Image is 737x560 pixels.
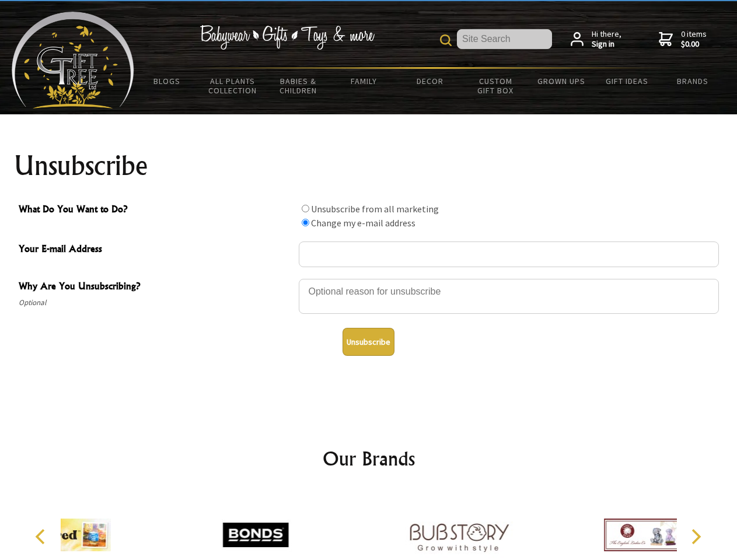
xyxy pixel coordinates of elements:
a: Decor [397,69,463,93]
span: 0 items [681,29,707,50]
input: What Do You Want to Do? [302,205,309,212]
a: All Plants Collection [200,69,266,103]
span: Hi there, [592,29,621,50]
span: Why Are You Unsubscribing? [19,279,293,296]
button: Next [683,524,708,549]
span: Your E-mail Address [19,242,293,258]
img: Babywear - Gifts - Toys & more [200,25,375,50]
input: What Do You Want to Do? [302,219,309,226]
a: Hi there,Sign in [571,29,621,50]
label: Change my e-mail address [311,217,415,229]
strong: Sign in [592,39,621,50]
h1: Unsubscribe [14,152,724,180]
label: Unsubscribe from all marketing [311,203,439,215]
a: Babies & Children [266,69,331,103]
span: What Do You Want to Do? [19,202,293,219]
a: BLOGS [134,69,200,93]
input: Your E-mail Address [299,242,719,267]
a: 0 items$0.00 [659,29,707,50]
a: Grown Ups [528,69,594,93]
a: Brands [660,69,726,93]
span: Optional [19,296,293,310]
input: Site Search [457,29,552,49]
img: Babyware - Gifts - Toys and more... [12,12,134,108]
a: Family [331,69,397,93]
strong: $0.00 [681,39,707,50]
img: product search [440,34,452,46]
h2: Our Brands [23,444,714,473]
a: Gift Ideas [594,69,660,93]
textarea: Why Are You Unsubscribing? [299,279,719,314]
a: Custom Gift Box [463,69,529,103]
button: Previous [29,524,55,549]
button: Unsubscribe [343,328,394,356]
